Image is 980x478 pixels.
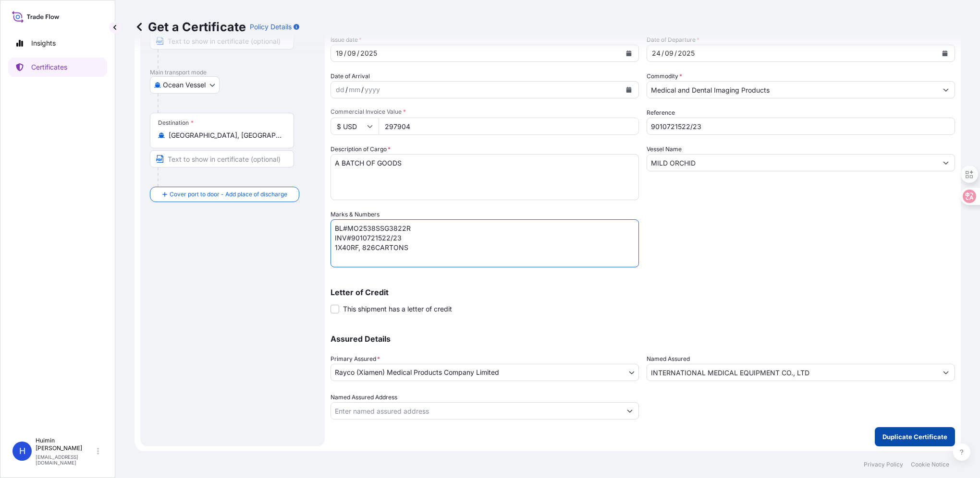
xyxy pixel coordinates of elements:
[345,84,348,96] div: /
[647,144,682,154] label: Vessel Name
[135,19,246,35] p: Get a Certificate
[31,38,56,48] p: Insights
[150,69,315,76] p: Main transport mode
[158,119,194,127] div: Destination
[864,461,903,468] a: Privacy Policy
[331,72,370,81] span: Date of Arrival
[331,393,397,402] label: Named Assured Address
[647,118,955,135] input: Enter booking reference
[348,84,361,96] div: month,
[647,81,937,98] input: Type to search commodity
[163,80,206,90] span: Ocean Vessel
[331,108,639,116] span: Commercial Invoice Value
[331,219,639,267] textarea: BL#MO2532SSG3821R INV#9010719810 1X20RF, 303CARTONS
[335,84,345,96] div: day,
[19,446,25,456] span: H
[379,118,639,135] input: Enter amount
[882,432,947,442] p: Duplicate Certificate
[331,210,380,219] label: Marks & Numbers
[331,402,621,419] input: Named Assured Address
[170,190,287,199] span: Cover port to door - Add place of discharge
[647,72,682,81] label: Commodity
[36,454,95,466] p: [EMAIL_ADDRESS][DOMAIN_NAME]
[150,187,299,202] button: Cover port to door - Add place of discharge
[331,288,955,296] p: Letter of Credit
[331,364,639,381] button: Rayco (Xiamen) Medical Products Company Limited
[364,84,381,96] div: year,
[36,437,95,452] p: Huimin [PERSON_NAME]
[331,154,639,200] textarea: A BATCH OF GOODS
[343,304,452,314] span: This shipment has a letter of credit
[647,364,937,381] input: Assured Name
[150,76,220,94] button: Select transport
[335,368,499,377] span: Rayco (Xiamen) Medical Products Company Limited
[937,81,955,98] button: Show suggestions
[331,335,955,343] p: Assured Details
[621,82,637,97] button: Calendar
[647,154,937,171] input: Type to search vessel name or IMO
[31,62,67,72] p: Certificates
[8,34,107,53] a: Insights
[8,58,107,77] a: Certificates
[937,364,955,381] button: Show suggestions
[331,144,391,154] label: Description of Cargo
[169,131,282,140] input: Destination
[361,84,364,96] div: /
[250,22,292,32] p: Policy Details
[937,154,955,171] button: Show suggestions
[331,354,380,364] span: Primary Assured
[621,402,638,419] button: Show suggestions
[911,461,949,468] a: Cookie Notice
[875,427,955,446] button: Duplicate Certificate
[647,354,690,364] label: Named Assured
[150,150,294,167] input: Text to appear on certificate
[647,108,675,118] label: Reference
